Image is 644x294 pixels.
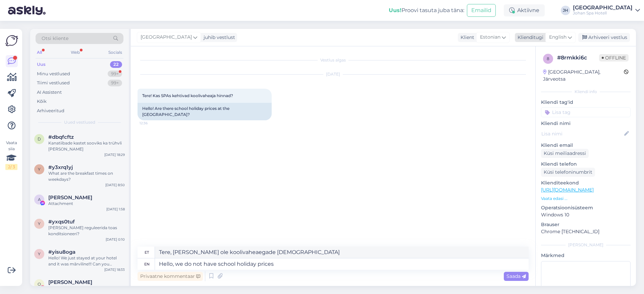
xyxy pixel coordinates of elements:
[458,34,474,41] div: Klient
[141,34,192,41] span: [GEOGRAPHIC_DATA]
[48,219,75,225] span: #yxqs0tuf
[69,48,81,57] div: Web
[541,130,623,137] input: Lisa nimi
[549,34,567,41] span: English
[201,34,235,41] div: juhib vestlust
[155,247,529,258] textarea: Tere, [PERSON_NAME] ole koolivaheaegade [DEMOGRAPHIC_DATA]
[573,5,640,16] a: [GEOGRAPHIC_DATA]Johan Spa Hotell
[37,89,62,96] div: AI Assistent
[106,237,125,242] div: [DATE] 0:10
[467,4,496,17] button: Emailid
[541,204,631,211] p: Operatsioonisüsteem
[108,71,122,77] div: 99+
[142,93,233,98] span: Tere! Kas SPAs kehtivad koolivaheaja hinnad?
[541,211,631,218] p: Windows 10
[155,258,529,270] textarea: Hello, we do not have school holiday prices
[515,34,543,41] div: Klienditugi
[48,201,125,207] div: Attachment
[140,121,165,126] span: 12:36
[5,164,17,170] div: 2 / 3
[42,35,68,42] span: Otsi kliente
[48,249,75,255] span: #yisu8oga
[38,136,41,141] span: d
[541,149,589,158] div: Küsi meiliaadressi
[573,10,633,16] div: Johan Spa Hotell
[541,120,631,127] p: Kliendi nimi
[107,48,123,57] div: Socials
[573,5,633,10] div: [GEOGRAPHIC_DATA]
[138,103,272,120] div: Hello! Are there school holiday prices at the [GEOGRAPHIC_DATA]?
[105,182,125,187] div: [DATE] 8:50
[37,80,70,86] div: Tiimi vestlused
[541,228,631,235] p: Chrome [TECHNICAL_ID]
[48,140,125,152] div: Kanatiibade kastet sooviks ka trühvli [PERSON_NAME]
[541,221,631,228] p: Brauser
[138,57,529,63] div: Vestlus algas
[138,272,203,281] div: Privaatne kommentaar
[138,71,529,77] div: [DATE]
[38,197,41,202] span: A
[37,108,64,114] div: Arhiveeritud
[48,195,92,201] span: Andrus Rako
[36,48,43,57] div: All
[5,140,17,170] div: Vaata siia
[104,152,125,157] div: [DATE] 18:29
[48,134,74,140] span: #dbqfcftz
[541,187,594,193] a: [URL][DOMAIN_NAME]
[504,4,545,16] div: Aktiivne
[48,279,92,285] span: Oliver Ritsoson
[480,34,500,41] span: Estonian
[37,71,70,77] div: Minu vestlused
[38,221,41,226] span: y
[541,99,631,106] p: Kliendi tag'id
[543,69,624,83] div: [GEOGRAPHIC_DATA], Järveotsa
[541,168,595,177] div: Küsi telefoninumbrit
[48,225,125,237] div: [PERSON_NAME] reguleerida toas konditsioneeri?
[145,247,149,258] div: et
[561,6,570,15] div: JH
[541,179,631,186] p: Klienditeekond
[599,54,629,61] span: Offline
[5,34,18,47] img: Askly Logo
[547,56,549,61] span: 8
[541,252,631,259] p: Märkmed
[557,54,599,62] div: # 8rmkki6c
[144,258,150,270] div: en
[108,80,122,86] div: 99+
[37,61,46,68] div: Uus
[104,267,125,272] div: [DATE] 18:33
[38,251,41,256] span: y
[541,242,631,248] div: [PERSON_NAME]
[541,142,631,149] p: Kliendi email
[48,170,125,182] div: What are the breakfast times on weekdays?
[506,273,526,279] span: Saada
[578,33,630,42] div: Arhiveeri vestlus
[541,107,631,117] input: Lisa tag
[541,161,631,168] p: Kliendi telefon
[541,196,631,202] p: Vaata edasi ...
[37,98,47,105] div: Kõik
[389,6,464,14] div: Proovi tasuta juba täna:
[48,164,73,170] span: #y3xrq1yj
[38,167,41,172] span: y
[48,255,125,267] div: Hello! We just stayed at your hotel and it was mãrviline!!! Can you possibly tell me what kind of...
[541,89,631,95] div: Kliendi info
[106,207,125,212] div: [DATE] 1:58
[64,119,95,125] span: Uued vestlused
[38,282,41,287] span: O
[110,61,122,68] div: 22
[389,7,401,13] b: Uus!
